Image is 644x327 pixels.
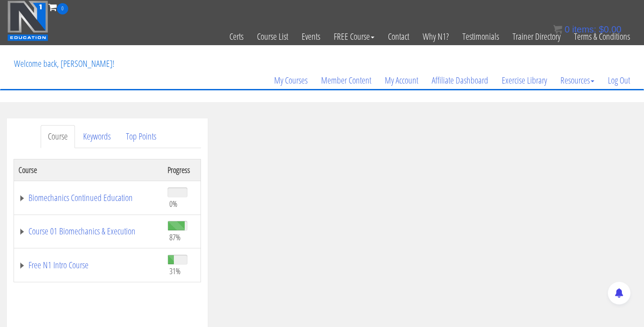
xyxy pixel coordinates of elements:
th: Course [14,159,163,181]
a: Course [41,125,75,148]
a: Testimonials [456,14,506,59]
span: 0% [169,199,177,209]
span: 87% [169,232,181,242]
a: Resources [554,59,601,102]
img: n1-education [7,0,48,41]
a: Contact [381,14,416,59]
a: 0 [48,1,68,13]
a: My Courses [267,59,314,102]
img: icon11.png [553,25,562,34]
a: Terms & Conditions [567,14,637,59]
span: 31% [169,266,181,276]
a: Exercise Library [495,59,554,102]
span: 0 [565,24,569,34]
a: My Account [378,59,425,102]
a: 0 items: $0.00 [553,24,621,34]
a: Events [295,14,327,59]
th: Progress [163,159,201,181]
a: Log Out [601,59,637,102]
span: items: [572,24,596,34]
a: Course 01 Biomechanics & Execution [19,227,159,236]
span: $ [599,24,604,34]
a: Keywords [76,125,118,148]
a: Free N1 Intro Course [19,261,159,270]
p: Welcome back, [PERSON_NAME]! [7,46,121,82]
span: 0 [57,3,68,14]
a: Course List [250,14,295,59]
a: Certs [223,14,250,59]
a: FREE Course [327,14,381,59]
bdi: 0.00 [599,24,621,34]
a: Why N1? [416,14,456,59]
a: Top Points [119,125,163,148]
a: Trainer Directory [506,14,567,59]
a: Biomechanics Continued Education [19,193,159,202]
a: Member Content [314,59,378,102]
a: Affiliate Dashboard [425,59,495,102]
